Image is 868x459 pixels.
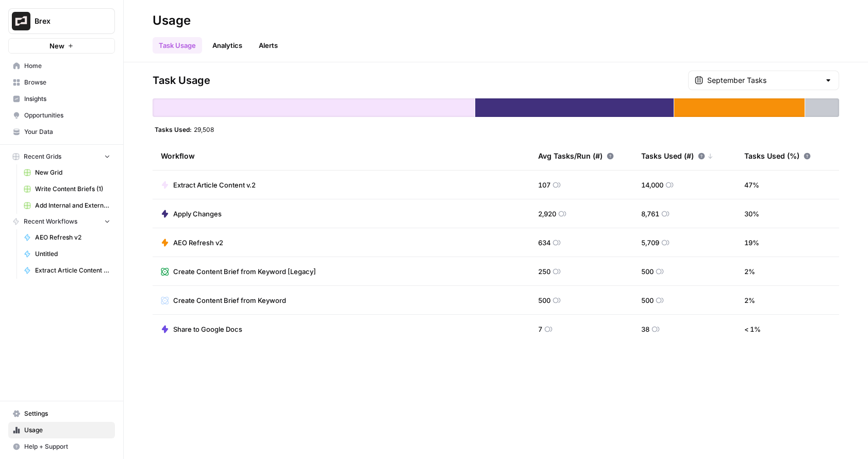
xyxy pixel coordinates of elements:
[49,41,64,51] span: New
[153,12,191,29] div: Usage
[19,246,115,262] a: Untitled
[161,237,223,248] a: AEO Refresh v2
[744,324,761,334] span: < 1 %
[19,181,115,197] a: Write Content Briefs (1)
[8,107,115,124] a: Opportunities
[19,164,115,181] a: New Grid
[19,197,115,214] a: Add Internal and External Links
[641,266,654,277] span: 500
[19,262,115,279] a: Extract Article Content v.2
[744,237,759,248] span: 19 %
[744,209,759,219] span: 30 %
[8,422,115,438] a: Usage
[8,149,115,164] button: Recent Grids
[173,266,316,277] span: Create Content Brief from Keyword [Legacy]
[8,38,115,54] button: New
[8,438,115,455] button: Help + Support
[707,75,820,86] input: September Tasks
[641,142,713,170] div: Tasks Used (#)
[538,295,550,305] span: 500
[538,142,614,170] div: Avg Tasks/Run (#)
[538,180,550,190] span: 107
[641,209,659,219] span: 8,761
[538,209,556,219] span: 2,920
[641,180,663,190] span: 14,000
[538,324,542,334] span: 7
[153,73,210,88] span: Task Usage
[8,214,115,229] button: Recent Workflows
[8,74,115,91] a: Browse
[173,295,286,305] span: Create Content Brief from Keyword
[538,237,550,248] span: 634
[161,324,242,334] a: Share to Google Docs
[24,111,110,120] span: Opportunities
[35,168,110,177] span: New Grid
[173,237,223,248] span: AEO Refresh v2
[8,91,115,107] a: Insights
[24,152,61,161] span: Recent Grids
[153,37,202,54] a: Task Usage
[161,142,522,170] div: Workflow
[161,209,222,219] a: Apply Changes
[744,142,811,170] div: Tasks Used (%)
[35,16,97,26] span: Brex
[641,295,654,305] span: 500
[24,409,110,418] span: Settings
[744,266,755,277] span: 2 %
[538,266,550,277] span: 250
[173,209,222,219] span: Apply Changes
[24,61,110,71] span: Home
[35,184,110,194] span: Write Content Briefs (1)
[641,324,649,334] span: 38
[173,180,256,190] span: Extract Article Content v.2
[12,12,30,30] img: Brex Logo
[194,125,214,133] span: 29,508
[35,249,110,259] span: Untitled
[155,125,192,133] span: Tasks Used:
[24,127,110,137] span: Your Data
[24,78,110,87] span: Browse
[744,180,759,190] span: 47 %
[24,426,110,435] span: Usage
[161,180,256,190] a: Extract Article Content v.2
[206,37,248,54] a: Analytics
[35,266,110,275] span: Extract Article Content v.2
[8,405,115,422] a: Settings
[35,201,110,210] span: Add Internal and External Links
[173,324,242,334] span: Share to Google Docs
[8,124,115,140] a: Your Data
[641,237,659,248] span: 5,709
[24,442,110,451] span: Help + Support
[253,37,284,54] a: Alerts
[19,229,115,246] a: AEO Refresh v2
[744,295,755,305] span: 2 %
[8,8,115,34] button: Workspace: Brex
[24,217,77,226] span: Recent Workflows
[35,233,110,242] span: AEO Refresh v2
[24,94,110,104] span: Insights
[8,58,115,74] a: Home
